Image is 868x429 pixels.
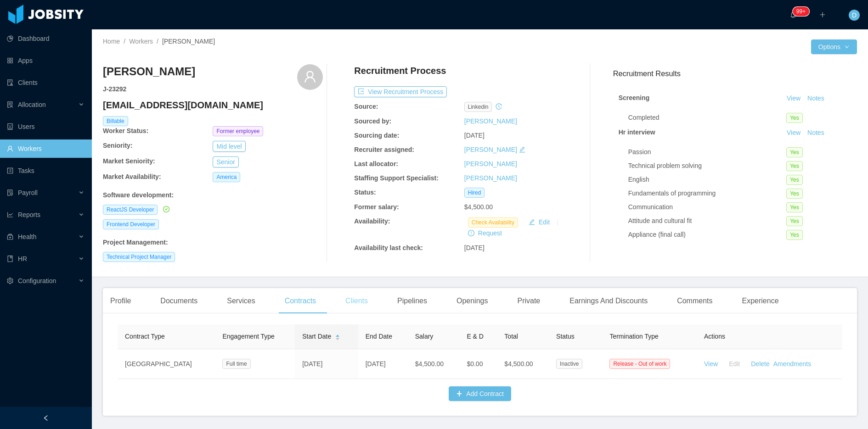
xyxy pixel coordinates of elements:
a: View [783,95,804,102]
div: Documents [153,288,205,314]
div: Contracts [277,288,323,314]
span: Yes [786,230,803,240]
span: $4,500.00 [415,360,444,368]
i: icon: book [7,256,13,262]
a: Amendments [773,360,811,368]
div: Fundamentals of programming [628,189,786,198]
b: Availability: [354,217,390,225]
button: Senior [213,156,238,167]
b: Status: [354,189,376,196]
span: Yes [786,175,803,185]
div: Sort [335,333,340,340]
div: Services [220,288,262,314]
button: icon: exclamation-circleRequest [464,228,506,239]
b: Market Availability: [103,173,161,180]
b: Source: [354,103,378,110]
strong: Hr interview [619,128,655,136]
span: America [213,172,240,182]
b: Seniority: [103,142,133,149]
div: Profile [103,288,138,314]
span: [PERSON_NAME] [162,38,215,45]
b: Worker Status: [103,127,148,134]
a: icon: check-circle [161,206,169,213]
div: English [628,175,786,184]
div: Passion [628,147,786,157]
span: [DATE] [464,132,485,139]
span: Technical Project Manager [103,252,175,262]
a: Home [103,38,120,45]
span: Full time [222,359,250,369]
span: Total [504,333,518,340]
b: Sourcing date: [354,132,399,139]
i: icon: solution [7,101,13,108]
b: Project Management : [103,239,168,246]
span: Yes [786,189,803,199]
div: Openings [449,288,496,314]
span: linkedin [464,102,492,112]
div: Attitude and cultural fit [628,216,786,226]
div: Communication [628,202,786,212]
span: / [124,38,125,45]
a: icon: robotUsers [7,117,85,136]
div: Earnings And Discounts [562,288,655,314]
span: E & D [467,333,484,340]
td: [GEOGRAPHIC_DATA] [118,349,215,379]
div: Private [510,288,547,314]
h4: Recruitment Process [354,64,446,77]
a: View [704,360,718,368]
span: Engagement Type [222,333,274,340]
b: Sourced by: [354,117,391,125]
div: Completed [628,113,786,123]
td: [DATE] [358,349,408,379]
td: [DATE] [295,349,358,379]
h3: [PERSON_NAME] [103,64,195,79]
div: Experience [734,288,786,314]
i: icon: check-circle [163,206,169,212]
a: [PERSON_NAME] [464,117,517,125]
a: icon: appstoreApps [7,51,85,70]
span: Health [18,233,36,240]
h3: Recruitment Results [613,68,857,79]
i: icon: caret-up [335,333,340,336]
button: Edit [718,357,747,371]
span: Contract Type [125,333,165,340]
span: / [157,38,158,45]
i: icon: history [496,103,502,110]
span: Salary [415,333,434,340]
a: [PERSON_NAME] [464,146,517,153]
i: icon: plus [819,11,826,18]
div: Clients [338,288,375,314]
span: Termination Type [609,333,658,340]
a: icon: pie-chartDashboard [7,29,85,48]
div: Pipelines [390,288,434,314]
span: Inactive [556,359,582,369]
span: Allocation [18,101,46,108]
span: Actions [704,333,725,340]
div: Comments [670,288,720,314]
b: Market Seniority: [103,157,155,165]
a: icon: userWorkers [7,139,85,158]
span: Billable [103,116,128,126]
i: icon: file-protect [7,189,13,196]
span: Configuration [18,277,56,284]
span: Start Date [302,332,331,341]
i: icon: setting [7,278,13,284]
button: icon: exportView Recruitment Process [354,86,447,97]
span: Frontend Developer [103,219,159,229]
i: icon: bell [790,11,796,18]
i: icon: caret-down [335,337,340,340]
span: D [852,10,857,21]
span: Release - Out of work [609,359,670,369]
span: Status [556,333,575,340]
a: View [783,129,804,136]
button: icon: editEdit [525,217,553,228]
span: Hired [464,188,485,198]
button: Optionsicon: down [811,39,857,54]
span: End Date [366,333,392,340]
i: icon: user [304,70,316,83]
b: Availability last check: [354,244,423,251]
span: Yes [786,161,803,171]
i: icon: line-chart [7,212,13,218]
span: [DATE] [464,244,485,251]
i: icon: medicine-box [7,234,13,240]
